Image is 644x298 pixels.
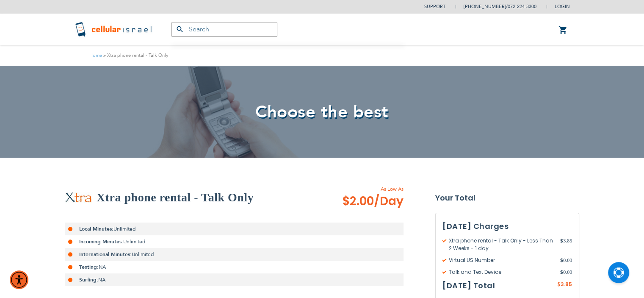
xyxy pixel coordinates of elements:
[442,268,560,276] span: Talk and Text Device
[561,281,572,288] span: 3.85
[102,51,168,59] li: Xtra phone rental - Talk Only
[455,0,536,13] li: /
[65,273,404,286] li: NA
[442,279,495,292] h3: [DATE] Total
[75,21,155,38] img: Cellular Israel
[560,268,563,276] span: $
[79,264,99,270] strong: Texting:
[464,3,506,10] a: [PHONE_NUMBER]
[442,237,560,252] span: Xtra phone rental - Talk Only - Less Than 2 Weeks - 1 day
[65,248,404,261] li: Unlimited
[435,192,579,204] strong: Your Total
[557,281,561,289] span: $
[79,226,113,232] strong: Local Minutes:
[560,268,572,276] span: 0.00
[89,52,102,58] a: Home
[65,192,92,203] img: Xtra phone rental - Talk Only
[79,238,123,245] strong: Incoming Minutes:
[342,193,404,210] span: $2.00
[97,189,254,206] h2: Xtra phone rental - Talk Only
[10,270,28,289] div: Accessibility Menu
[560,256,563,264] span: $
[560,237,563,245] span: $
[65,235,404,248] li: Unlimited
[171,22,277,37] input: Search
[560,256,572,264] span: 0.00
[65,261,404,273] li: NA
[65,223,404,235] li: Unlimited
[555,3,570,10] span: Login
[424,3,445,10] a: Support
[442,220,572,233] h3: [DATE] Charges
[508,3,536,10] a: 072-224-3300
[79,251,132,258] strong: International Minutes:
[79,276,98,283] strong: Surfing:
[442,256,560,264] span: Virtual US Number
[374,193,404,210] span: /Day
[255,100,389,124] span: Choose the best
[560,237,572,252] span: 3.85
[319,185,404,193] span: As Low As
